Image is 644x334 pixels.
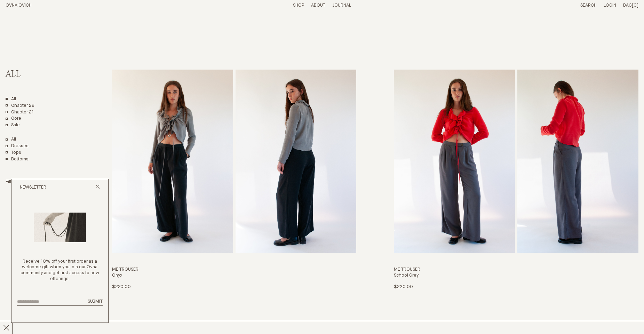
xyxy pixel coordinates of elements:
h4: School Grey [394,273,638,279]
h2: Newsletter [20,185,46,191]
a: Tops [6,150,21,156]
img: Me Trouser [394,70,515,253]
h3: Me Trouser [112,267,357,273]
button: Close popup [95,184,100,191]
p: $220.00 [394,284,413,290]
img: Me Trouser [112,70,233,253]
summary: About [311,3,325,9]
a: Core [6,116,21,122]
summary: Filter [6,179,21,185]
a: Search [580,3,597,8]
a: Home [6,3,32,8]
p: $220.00 [112,284,131,290]
a: Login [604,3,616,8]
button: Submit [88,299,103,305]
a: Chapter 22 [6,103,34,109]
span: [0] [632,3,638,8]
a: Journal [332,3,351,8]
span: Submit [88,299,103,304]
h4: Onyx [112,273,357,279]
span: Bag [623,3,632,8]
a: Bottoms [6,157,29,162]
h2: All [6,70,80,80]
h3: Me Trouser [394,267,638,273]
p: Receive 10% off your first order as a welcome gift when you join our Ovna community and get first... [17,259,103,283]
a: Sale [6,122,20,128]
a: Dresses [6,143,29,149]
a: All [6,96,16,102]
a: Me Trouser [112,70,357,290]
a: Chapter 21 [6,110,34,116]
a: Me Trouser [394,70,638,290]
a: Show All [6,137,16,143]
a: Shop [293,3,304,8]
